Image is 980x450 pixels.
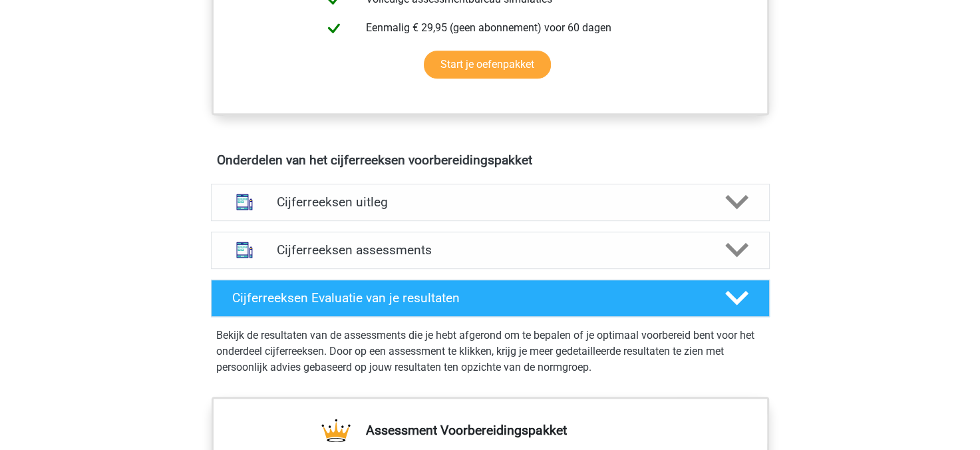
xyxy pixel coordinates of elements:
img: cijferreeksen uitleg [228,185,261,219]
h4: Onderdelen van het cijferreeksen voorbereidingspakket [217,152,764,168]
p: Bekijk de resultaten van de assessments die je hebt afgerond om te bepalen of je optimaal voorber... [216,328,764,375]
a: uitleg Cijferreeksen uitleg [206,184,775,221]
a: Start je oefenpakket [424,51,551,79]
h4: Cijferreeksen uitleg [277,194,704,210]
a: Cijferreeksen Evaluatie van je resultaten [206,280,775,317]
h4: Cijferreeksen assessments [277,242,704,258]
img: cijferreeksen assessments [228,233,261,267]
a: assessments Cijferreeksen assessments [206,232,775,269]
h4: Cijferreeksen Evaluatie van je resultaten [232,290,704,306]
